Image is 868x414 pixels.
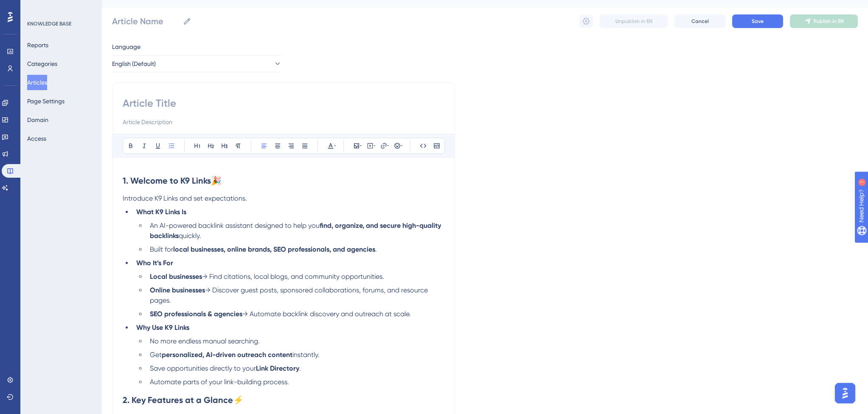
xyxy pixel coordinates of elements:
[136,208,186,216] strong: What K9 Links Is
[123,176,211,186] strong: 1. Welcome to K9 Links
[27,56,57,71] button: Categories
[27,37,48,53] button: Reports
[752,18,764,25] span: Save
[674,14,725,28] button: Cancel
[123,117,444,127] input: Article Description
[691,18,709,25] span: Cancel
[814,18,844,25] span: Publish in EN
[150,364,256,372] span: Save opportunities directly to your
[150,245,173,253] span: Built for
[112,59,156,69] span: English (Default)
[233,395,244,405] span: ⚡
[27,112,48,128] button: Domain
[27,131,46,146] button: Access
[732,14,783,28] button: Save
[20,2,53,12] span: Need Help?
[150,310,242,318] strong: SEO professionals & agencies
[150,272,202,281] strong: Local businesses
[173,245,375,253] strong: local businesses, online brands, SEO professionals, and agencies
[832,380,858,406] iframe: UserGuiding AI Assistant Launcher
[790,14,858,28] button: Publish in EN
[112,15,180,27] input: Article Name
[150,337,260,345] span: No more endless manual searching.
[615,18,652,25] span: Unpublish in EN
[59,4,62,11] div: 1
[27,94,65,109] button: Page Settings
[299,364,301,372] span: .
[150,351,162,359] span: Get
[27,75,47,90] button: Articles
[123,96,444,110] input: Article Title
[27,20,71,27] div: KNOWLEDGE BASE
[123,194,247,202] span: Introduce K9 Links and set expectations.
[112,42,140,52] span: Language
[150,286,430,304] span: → Discover guest posts, sponsored collaborations, forums, and resource pages.
[179,232,201,240] span: quickly.
[112,55,282,72] button: English (Default)
[123,395,233,405] strong: 2. Key Features at a Glance
[136,323,189,332] strong: Why Use K9 Links
[211,176,222,186] span: 🎉
[256,364,299,372] strong: Link Directory
[242,310,411,318] span: → Automate backlink discovery and outreach at scale.
[150,286,205,294] strong: Online businesses
[136,259,173,267] strong: Who It’s For
[150,378,289,386] span: Automate parts of your link-building process.
[150,221,320,230] span: An AI-powered backlink assistant designed to help you
[202,272,384,281] span: → Find citations, local blogs, and community opportunities.
[292,351,320,359] span: instantly.
[162,351,292,359] strong: personalized, AI-driven outreach content
[375,245,377,253] span: .
[600,14,668,28] button: Unpublish in EN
